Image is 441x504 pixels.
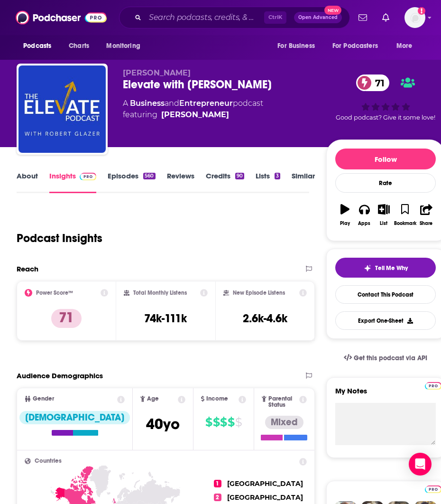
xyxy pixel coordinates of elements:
[228,415,234,430] span: $
[404,7,425,28] img: User Profile
[335,386,436,403] label: My Notes
[417,198,436,232] button: Share
[33,396,54,402] span: Gender
[356,75,389,91] a: 71
[268,396,298,408] span: Parental Status
[123,109,263,121] span: featuring
[63,37,95,55] a: Charts
[130,99,165,108] a: Business
[108,171,155,193] a: Episodes560
[265,416,303,429] div: Mixed
[205,415,212,430] span: $
[133,289,187,296] h2: Total Monthly Listens
[409,453,432,476] div: Open Intercom Messenger
[355,9,371,26] a: Show notifications dropdown
[335,198,355,232] button: Play
[123,68,191,77] span: [PERSON_NAME]
[394,221,416,226] div: Bookmark
[335,173,436,193] div: Rate
[214,480,221,487] span: 1
[418,7,425,15] svg: Add a profile image
[335,149,436,169] button: Follow
[19,411,130,424] div: [DEMOGRAPHIC_DATA]
[332,39,378,53] span: For Podcasters
[390,37,424,55] button: open menu
[354,354,427,362] span: Get this podcast via API
[336,346,435,370] a: Get this podcast via API
[214,494,221,501] span: 2
[404,7,425,28] button: Show profile menu
[220,415,227,430] span: $
[271,37,327,55] button: open menu
[17,371,103,380] h2: Audience Demographics
[35,458,62,464] span: Countries
[358,221,370,226] div: Apps
[106,39,140,53] span: Monitoring
[18,65,106,153] img: Elevate with Robert Glazer
[179,99,233,108] a: Entrepreneur
[213,415,220,430] span: $
[161,109,229,121] div: [PERSON_NAME]
[51,309,82,328] p: 71
[404,7,425,28] span: Logged in as nicole.koremenos
[144,311,187,326] h3: 74k-111k
[17,231,102,245] h1: Podcast Insights
[227,479,303,488] span: [GEOGRAPHIC_DATA]
[275,173,280,179] div: 3
[292,171,315,193] a: Similar
[235,173,244,179] div: 90
[69,39,89,53] span: Charts
[206,396,228,402] span: Income
[298,15,338,20] span: Open Advanced
[294,12,342,23] button: Open AdvancedNew
[335,311,436,330] button: Export One-Sheet
[335,258,436,278] button: tell me why sparkleTell Me Why
[100,37,152,55] button: open menu
[364,264,371,272] img: tell me why sparkle
[380,221,387,226] div: List
[340,221,350,226] div: Play
[36,289,73,296] h2: Power Score™
[147,396,159,402] span: Age
[146,415,180,433] span: 40 yo
[264,11,286,24] span: Ctrl K
[335,285,436,304] a: Contact This Podcast
[227,493,303,502] span: [GEOGRAPHIC_DATA]
[23,39,51,53] span: Podcasts
[277,39,315,53] span: For Business
[324,6,341,15] span: New
[420,221,432,226] div: Share
[145,10,264,25] input: Search podcasts, credits, & more...
[119,7,350,28] div: Search podcasts, credits, & more...
[233,289,285,296] h2: New Episode Listens
[17,171,38,193] a: About
[243,311,287,326] h3: 2.6k-4.6k
[256,171,280,193] a: Lists3
[355,198,374,232] button: Apps
[165,99,179,108] span: and
[17,37,64,55] button: open menu
[394,198,417,232] button: Bookmark
[326,37,392,55] button: open menu
[80,173,96,180] img: Podchaser Pro
[167,171,194,193] a: Reviews
[206,171,244,193] a: Credits90
[375,264,408,272] span: Tell Me Why
[49,171,96,193] a: InsightsPodchaser Pro
[366,75,389,91] span: 71
[123,98,263,121] div: A podcast
[396,39,413,53] span: More
[336,114,435,121] span: Good podcast? Give it some love!
[17,264,38,273] h2: Reach
[235,415,242,430] span: $
[143,173,155,179] div: 560
[374,198,394,232] button: List
[378,9,393,26] a: Show notifications dropdown
[16,9,107,27] img: Podchaser - Follow, Share and Rate Podcasts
